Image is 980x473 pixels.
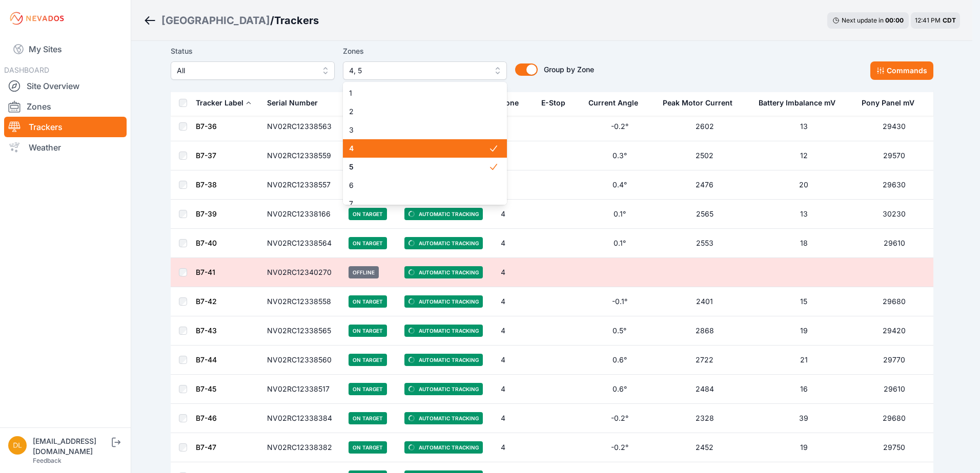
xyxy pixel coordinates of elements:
span: 3 [349,125,488,135]
span: 2 [349,106,488,117]
span: 5 [349,162,488,172]
span: 1 [349,88,488,98]
button: 4, 5 [343,61,507,80]
span: 6 [349,180,488,190]
span: 7 [349,199,488,209]
span: 4 [349,143,488,154]
div: 4, 5 [343,82,507,205]
span: 4, 5 [349,64,486,77]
